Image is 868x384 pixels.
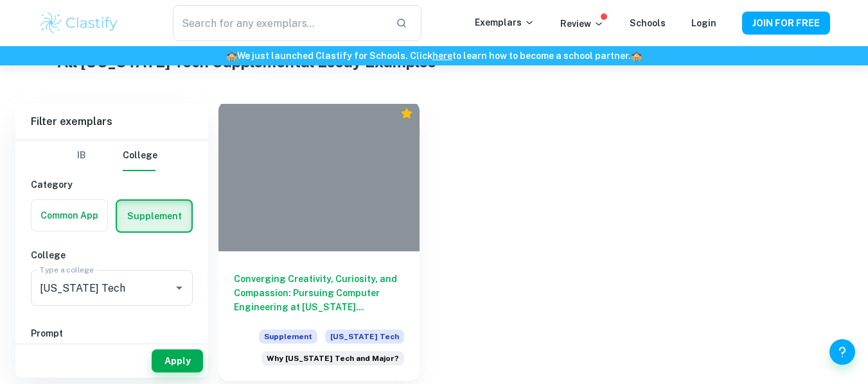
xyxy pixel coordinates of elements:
h6: Category [31,178,193,192]
span: [US_STATE] Tech [325,330,404,344]
h6: Converging Creativity, Curiosity, and Compassion: Pursuing Computer Engineering at [US_STATE][GEO... [234,272,404,314]
h6: Prompt [31,326,193,340]
a: Schools [630,18,666,28]
button: Apply [152,349,203,372]
button: Common App [31,200,107,231]
img: Clastify logo [39,10,120,36]
a: here [432,51,452,61]
button: Open [170,279,188,297]
h6: College [31,248,193,262]
input: Search for any exemplars... [173,5,385,41]
span: 🏫 [226,51,237,61]
label: Type a college [40,264,93,275]
p: Exemplars [475,15,535,29]
span: Supplement [259,330,317,344]
button: Supplement [117,201,191,231]
p: Review [560,17,604,31]
div: Premium [400,107,413,120]
button: College [123,140,157,171]
button: IB [66,140,97,171]
span: 🏫 [631,51,642,61]
div: Filter type choice [66,140,157,171]
div: Why do you want to study your chosen major, and why do you want to study that major at Georgia Tech? [261,351,404,365]
h6: Filter exemplars [15,104,208,140]
a: Login [691,18,716,28]
button: JOIN FOR FREE [742,12,830,35]
h6: We just launched Clastify for Schools. Click to learn how to become a school partner. [3,49,865,63]
span: Why [US_STATE] Tech and Major? [267,353,399,364]
a: Converging Creativity, Curiosity, and Compassion: Pursuing Computer Engineering at [US_STATE][GEO... [218,104,420,384]
button: Help and Feedback [829,339,855,365]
